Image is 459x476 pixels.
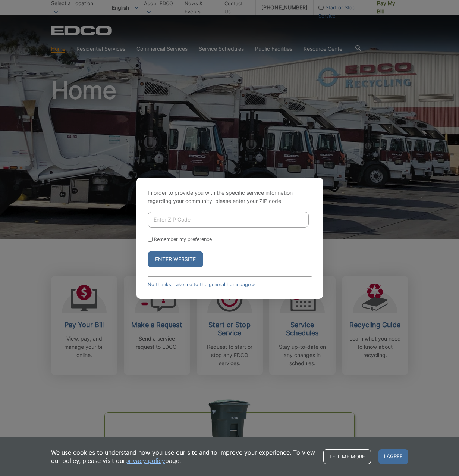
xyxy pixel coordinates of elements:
input: Enter ZIP Code [148,212,309,228]
button: Enter Website [148,251,203,267]
label: Remember my preference [154,237,212,242]
span: I agree [378,449,408,464]
a: No thanks, take me to the general homepage > [148,282,255,287]
a: Tell me more [323,449,371,464]
a: privacy policy [125,457,165,465]
p: In order to provide you with the specific service information regarding your community, please en... [148,189,312,205]
p: We use cookies to understand how you use our site and to improve your experience. To view our pol... [51,448,316,465]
